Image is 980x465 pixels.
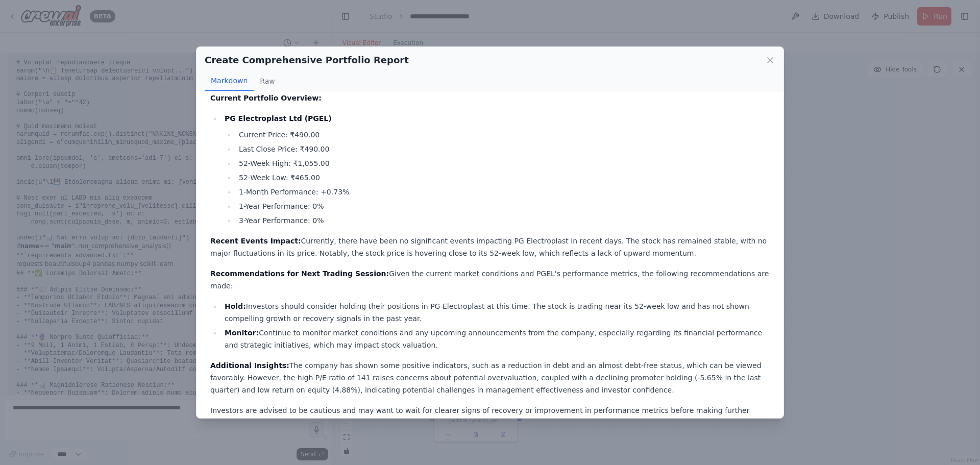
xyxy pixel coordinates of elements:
[210,404,770,429] p: Investors are advised to be cautious and may want to wait for clearer signs of recovery or improv...
[236,186,770,198] li: 1-Month Performance: +0.73%
[236,157,770,169] li: 52-Week High: ₹1,055.00
[236,214,770,227] li: 3-Year Performance: 0%
[210,94,322,102] strong: Current Portfolio Overview:
[205,71,254,91] button: Markdown
[225,329,259,337] strong: Monitor:
[210,237,301,245] strong: Recent Events Impact:
[254,71,281,91] button: Raw
[205,53,409,67] h2: Create Comprehensive Portfolio Report
[236,172,770,184] li: 52-Week Low: ₹465.00
[210,361,289,370] strong: Additional Insights:
[210,359,770,396] p: The company has shown some positive indicators, such as a reduction in debt and an almost debt-fr...
[236,200,770,212] li: 1-Year Performance: 0%
[210,267,770,292] p: Given the current market conditions and PGEL's performance metrics, the following recommendations...
[225,114,332,123] strong: PG Electroplast Ltd (PGEL)
[236,143,770,155] li: Last Close Price: ₹490.00
[210,235,770,259] p: Currently, there have been no significant events impacting PG Electroplast in recent days. The st...
[222,327,770,351] li: Continue to monitor market conditions and any upcoming announcements from the company, especially...
[236,129,770,141] li: Current Price: ₹490.00
[225,302,246,310] strong: Hold:
[222,300,770,325] li: Investors should consider holding their positions in PG Electroplast at this time. The stock is t...
[210,270,389,278] strong: Recommendations for Next Trading Session:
